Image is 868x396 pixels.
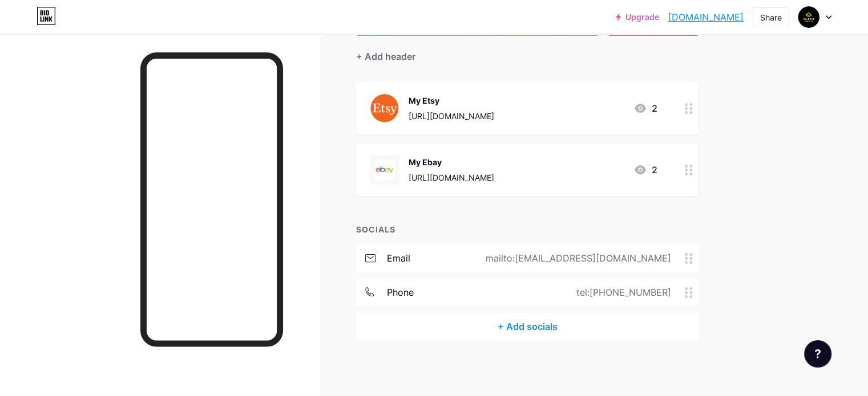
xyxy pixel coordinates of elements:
div: Share [760,11,782,23]
img: My Ebay [370,155,399,185]
div: + Add socials [356,313,699,340]
a: Upgrade [616,13,659,22]
div: My Ebay [409,156,494,168]
a: [DOMAIN_NAME] [668,10,744,24]
div: 2 [633,163,657,177]
div: My Etsy [409,95,494,107]
div: 2 [633,101,657,115]
img: 3dlonra [798,6,819,28]
div: email [387,251,410,265]
div: phone [387,285,414,299]
img: My Etsy [370,93,399,123]
div: + Add header [356,50,415,63]
div: [URL][DOMAIN_NAME] [409,110,494,122]
div: mailto:[EMAIL_ADDRESS][DOMAIN_NAME] [467,251,685,265]
div: SOCIALS [356,223,699,235]
div: tel:[PHONE_NUMBER] [558,285,685,299]
div: [URL][DOMAIN_NAME] [409,172,494,183]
